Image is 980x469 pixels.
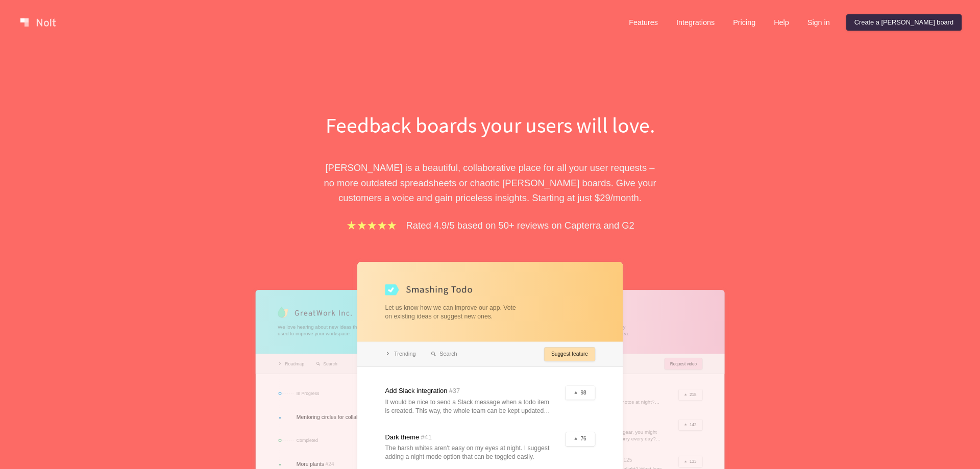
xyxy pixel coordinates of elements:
[314,110,666,140] h1: Feedback boards your users will love.
[668,14,723,31] a: Integrations
[314,160,666,205] p: [PERSON_NAME] is a beautiful, collaborative place for all your user requests – no more outdated s...
[799,14,838,31] a: Sign in
[725,14,764,31] a: Pricing
[346,219,398,231] img: stars.b067e34983.png
[846,14,962,31] a: Create a [PERSON_NAME] board
[766,14,797,31] a: Help
[621,14,666,31] a: Features
[406,218,634,233] p: Rated 4.9/5 based on 50+ reviews on Capterra and G2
